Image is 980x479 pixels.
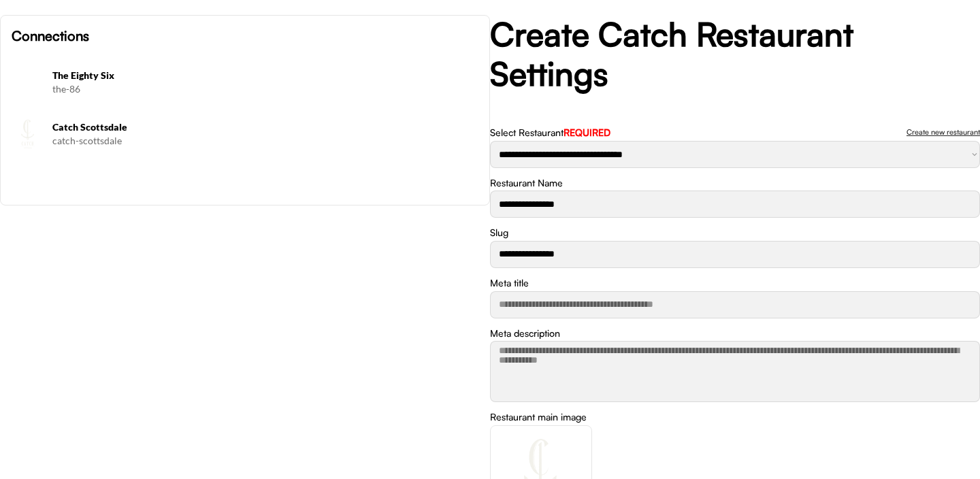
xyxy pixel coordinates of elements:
div: Create new restaurant [906,129,980,136]
div: Restaurant Name [490,176,563,190]
font: REQUIRED [563,127,610,138]
div: catch-scottsdale [52,134,478,148]
h6: Connections [12,27,478,46]
div: Select Restaurant [490,126,610,139]
h6: Catch Scottsdale [52,120,478,134]
div: Restaurant main image [490,410,587,424]
h6: The Eighty Six [52,69,478,82]
div: Meta title [490,276,529,290]
img: Screenshot%202025-08-11%20at%2010.33.52%E2%80%AFAM.png [12,66,44,99]
div: Meta description [490,327,560,340]
h2: Create Catch Restaurant Settings [490,15,980,93]
div: Slug [490,226,508,239]
div: the-86 [52,82,478,96]
img: CATCH%20SCOTTSDALE_Logo%20Only.png [12,118,44,150]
